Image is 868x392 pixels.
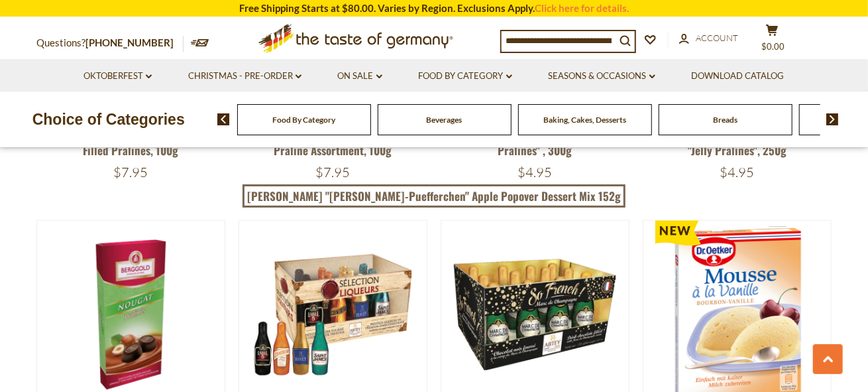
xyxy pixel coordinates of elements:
[419,69,512,84] a: Food By Category
[762,41,785,52] span: $0.00
[272,115,335,125] a: Food By Category
[713,115,737,125] a: Breads
[543,115,626,125] a: Baking, Cakes, Desserts
[113,164,148,180] span: $7.95
[243,184,626,208] a: [PERSON_NAME] "[PERSON_NAME]-Puefferchen" Apple Popover Dessert Mix 152g
[315,164,350,180] span: $7.95
[338,69,382,84] a: On Sale
[217,113,230,125] img: previous arrow
[188,69,301,84] a: Christmas - PRE-ORDER
[427,115,462,125] a: Beverages
[85,36,174,48] a: [PHONE_NUMBER]
[83,69,152,84] a: Oktoberfest
[679,31,738,46] a: Account
[518,164,553,180] span: $4.95
[696,33,738,43] span: Account
[720,164,755,180] span: $4.95
[752,24,792,57] button: $0.00
[549,69,655,84] a: Seasons & Occasions
[826,113,839,125] img: next arrow
[36,34,184,52] p: Questions?
[535,2,629,14] a: Click here for details.
[692,69,785,84] a: Download Catalog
